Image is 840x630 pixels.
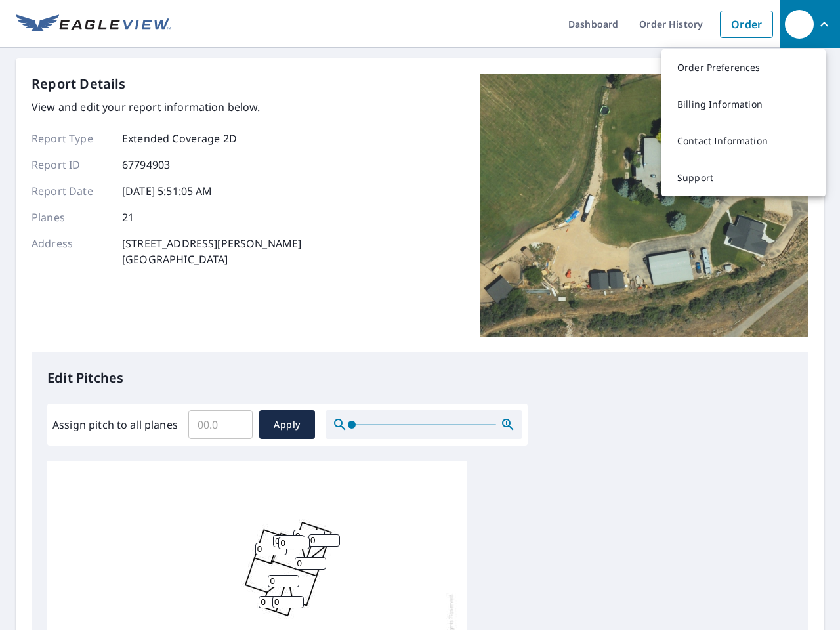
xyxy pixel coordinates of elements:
[122,236,301,267] p: [STREET_ADDRESS][PERSON_NAME] [GEOGRAPHIC_DATA]
[31,131,110,146] p: Report Type
[31,99,301,115] p: View and edit your report information below.
[480,74,808,337] img: Top image
[16,14,171,34] img: EV Logo
[122,209,134,225] p: 21
[31,209,110,225] p: Planes
[259,410,315,439] button: Apply
[47,368,793,388] p: Edit Pitches
[31,74,126,94] p: Report Details
[52,417,178,432] label: Assign pitch to all planes
[122,183,213,199] p: [DATE] 5:51:05 AM
[122,157,170,173] p: 67794903
[661,123,826,159] a: Contact Information
[31,157,110,173] p: Report ID
[661,159,826,196] a: Support
[720,10,773,38] a: Order
[188,406,253,443] input: 00.0
[270,417,304,433] span: Apply
[661,49,826,86] a: Order Preferences
[31,236,110,267] p: Address
[661,86,826,123] a: Billing Information
[122,131,237,146] p: Extended Coverage 2D
[31,183,110,199] p: Report Date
